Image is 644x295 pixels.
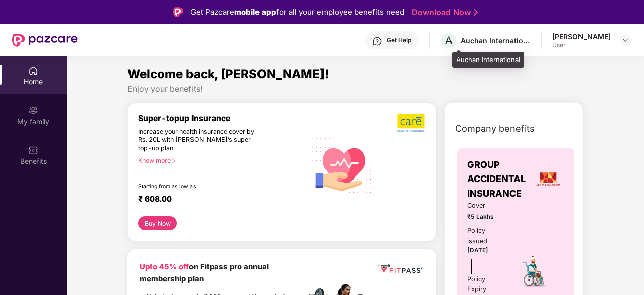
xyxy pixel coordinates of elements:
div: Super-topup Insurance [138,113,306,123]
img: svg+xml;base64,PHN2ZyBpZD0iSGVscC0zMngzMiIgeG1sbnM9Imh0dHA6Ly93d3cudzMub3JnLzIwMDAvc3ZnIiB3aWR0aD... [372,36,382,46]
img: icon [517,254,552,289]
img: svg+xml;base64,PHN2ZyBpZD0iSG9tZSIgeG1sbnM9Imh0dHA6Ly93d3cudzMub3JnLzIwMDAvc3ZnIiB3aWR0aD0iMjAiIG... [28,66,38,76]
div: Auchan International [452,52,524,68]
img: svg+xml;base64,PHN2ZyBpZD0iQmVuZWZpdHMiIHhtbG5zPSJodHRwOi8vd3d3LnczLm9yZy8yMDAwL3N2ZyIgd2lkdGg9Ij... [28,145,38,155]
div: User [552,41,611,49]
img: insurerLogo [535,165,562,193]
img: svg+xml;base64,PHN2ZyBpZD0iRHJvcGRvd24tMzJ4MzIiIHhtbG5zPSJodHRwOi8vd3d3LnczLm9yZy8yMDAwL3N2ZyIgd2... [622,36,630,44]
span: [DATE] [467,247,488,254]
div: Increase your health insurance cover by Rs. 20L with [PERSON_NAME]’s super top-up plan. [138,128,263,153]
b: Upto 45% off [140,262,189,271]
div: Get Pazcare for all your employee benefits need [190,6,404,18]
span: ₹5 Lakhs [467,212,504,222]
div: Policy Expiry [467,274,504,294]
span: right [171,158,176,164]
img: svg+xml;base64,PHN2ZyB4bWxucz0iaHR0cDovL3d3dy53My5vcmcvMjAwMC9zdmciIHhtbG5zOnhsaW5rPSJodHRwOi8vd3... [306,128,378,201]
img: svg+xml;base64,PHN2ZyB3aWR0aD0iMjAiIGhlaWdodD0iMjAiIHZpZXdCb3g9IjAgMCAyMCAyMCIgZmlsbD0ibm9uZSIgeG... [28,105,38,115]
div: Enjoy your benefits! [127,84,583,94]
div: ₹ 608.00 [138,194,296,206]
span: Company benefits [455,122,535,136]
div: Auchan International [461,36,531,45]
div: [PERSON_NAME] [552,32,611,41]
b: on Fitpass pro annual membership plan [140,262,269,283]
div: Policy issued [467,226,504,246]
span: Welcome back, [PERSON_NAME]! [127,67,329,81]
button: Buy Now [138,216,177,230]
img: Stroke [474,7,478,18]
a: Download Now [412,7,475,18]
img: Logo [173,7,183,17]
span: A [445,34,453,46]
span: Cover [467,201,504,211]
img: New Pazcare Logo [12,34,78,47]
div: Starting from as low as [138,183,263,190]
div: Get Help [387,36,411,44]
div: Know more [138,157,300,164]
span: GROUP ACCIDENTAL INSURANCE [467,158,532,201]
img: fppp.png [377,261,424,276]
img: b5dec4f62d2307b9de63beb79f102df3.png [397,113,426,133]
strong: mobile app [234,7,276,17]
